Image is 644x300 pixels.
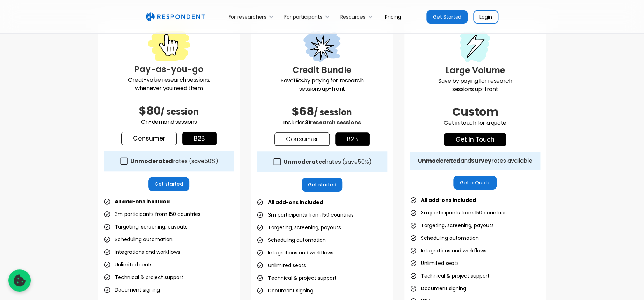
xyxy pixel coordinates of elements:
span: $80 [139,103,161,118]
h3: Large Volume [410,64,540,77]
li: Document signing [104,285,160,295]
div: and rates available [418,157,532,164]
p: Great-value research sessions, whenever you need them [104,76,234,93]
li: Document signing [257,286,313,295]
a: Get started [302,178,343,192]
li: Integrations and workflows [257,248,333,258]
div: For researchers [225,8,280,25]
div: Resources [340,13,365,20]
li: Scheduling automation [257,235,325,245]
span: research sessions [310,118,361,127]
img: Untitled UI logotext [146,12,205,21]
li: Targeting, screening, payouts [104,222,188,232]
span: 50% [204,157,216,165]
a: b2b [182,132,217,145]
li: Targeting, screening, payouts [257,223,341,232]
strong: All add-ons included [268,199,323,206]
strong: Unmoderated [130,157,173,165]
li: 3m participants from 150 countries [410,208,507,218]
li: Unlimited seats [104,260,153,270]
li: Unlimited seats [257,260,306,270]
a: Get a Quote [453,176,497,190]
li: Scheduling automation [410,233,479,243]
a: Get Started [426,10,468,24]
p: On-demand sessions [104,118,234,126]
a: Consumer [274,132,330,146]
li: Targeting, screening, payouts [410,220,494,230]
li: Technical & project support [104,272,183,282]
a: Get started [148,177,189,191]
li: Integrations and workflows [410,246,486,255]
span: / session [161,106,199,117]
li: Document signing [410,284,466,293]
h3: Pay-as-you-go [104,63,234,76]
span: / session [314,107,352,118]
p: Includes [257,118,387,127]
span: 50% [357,158,369,166]
li: 3m participants from 150 countries [104,209,201,219]
strong: Survey [471,157,491,165]
h3: Credit Bundle [257,64,387,76]
a: Login [473,10,498,24]
a: Consumer [121,132,177,145]
li: Technical & project support [410,271,490,281]
div: rates (save ) [283,158,371,165]
strong: All add-ons included [115,198,170,205]
strong: All add-ons included [421,197,476,204]
span: 31 [305,118,310,127]
a: b2b [335,132,370,146]
strong: 15% [293,76,303,84]
p: Save by paying for research sessions up-front [257,76,387,93]
a: get in touch [444,133,506,146]
p: Save by paying for research sessions up-front [410,77,540,94]
strong: Unmoderated [283,158,326,166]
a: Pricing [379,8,407,25]
li: Scheduling automation [104,234,173,244]
div: For researchers [229,13,266,20]
span: Custom [452,104,498,120]
a: home [146,12,205,21]
li: Unlimited seats [410,258,459,268]
div: For participants [280,8,336,25]
li: 3m participants from 150 countries [257,210,353,220]
div: For participants [284,13,322,20]
span: $68 [292,103,314,119]
li: Technical & project support [257,273,336,283]
div: rates (save ) [130,158,218,165]
div: Resources [336,8,379,25]
strong: Unmoderated [418,157,461,165]
li: Integrations and workflows [104,247,180,257]
p: Get in touch for a quote [410,119,540,127]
